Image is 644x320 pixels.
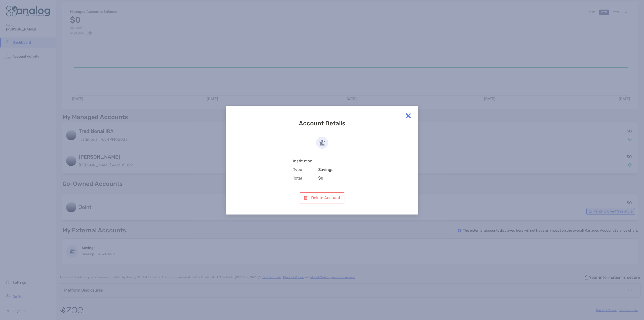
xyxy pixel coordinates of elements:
span: Institution [293,159,318,163]
h3: Account Details [278,120,366,127]
span: Total [293,176,318,181]
button: Delete Account [300,192,344,203]
img: close modal icon [403,111,413,121]
img: button icon [304,196,307,200]
b: Savings [318,167,334,172]
b: $0 [318,176,324,181]
img: icon_default_institutions.svg [316,137,328,148]
span: Type [293,167,318,172]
